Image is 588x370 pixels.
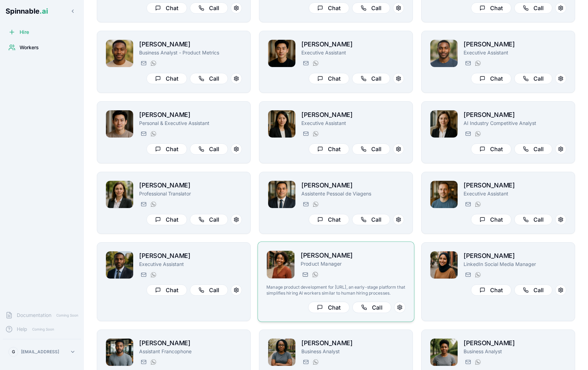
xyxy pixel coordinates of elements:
[151,60,156,66] img: WhatsApp
[473,200,482,208] button: WhatsApp
[17,326,27,333] span: Help
[149,358,157,366] button: WhatsApp
[30,326,56,333] span: Coming Soon
[301,200,310,208] button: Send email to lucas.silva@getspinnable.ai
[308,302,349,313] button: Chat
[311,200,320,208] button: WhatsApp
[268,40,295,67] img: Duc Goto
[139,251,242,261] h2: [PERSON_NAME]
[464,348,566,355] p: Business Analyst
[473,129,482,138] button: WhatsApp
[151,201,156,207] img: WhatsApp
[12,349,15,355] span: G
[6,345,78,359] button: G[EMAIL_ADDRESS]
[146,214,187,225] button: Chat
[139,338,242,348] h2: [PERSON_NAME]
[475,131,481,136] img: WhatsApp
[514,143,552,155] button: Call
[17,312,51,319] span: Documentation
[146,2,187,14] button: Chat
[106,110,133,138] img: Kaito Ahn
[139,261,242,268] p: Executive Assistant
[309,143,349,155] button: Chat
[313,201,318,207] img: WhatsApp
[464,251,566,261] h2: [PERSON_NAME]
[464,261,566,268] p: LinkedIn Social Media Manager
[268,181,295,208] img: Dominic Singh
[352,143,390,155] button: Call
[430,339,458,366] img: Emily Richardson
[309,214,349,225] button: Chat
[139,129,148,138] button: Send email to kaito.ahn@getspinnable.ai
[464,110,566,120] h2: [PERSON_NAME]
[301,39,404,49] h2: [PERSON_NAME]
[301,120,404,127] p: Executive Assistant
[464,338,566,348] h2: [PERSON_NAME]
[311,59,320,67] button: WhatsApp
[146,284,187,296] button: Chat
[301,59,310,67] button: Send email to duc.goto@getspinnable.ai
[139,271,148,279] button: Send email to deandre.johnson@getspinnable.ai
[149,129,157,138] button: WhatsApp
[149,200,157,208] button: WhatsApp
[149,59,157,67] button: WhatsApp
[311,270,319,279] button: WhatsApp
[471,73,511,84] button: Chat
[430,251,458,279] img: Elena Patterson
[190,143,228,155] button: Call
[149,271,157,279] button: WhatsApp
[309,2,349,14] button: Chat
[151,359,156,365] img: WhatsApp
[20,44,39,51] span: Workers
[54,312,80,319] span: Coming Soon
[514,214,552,225] button: Call
[464,129,472,138] button: Send email to sidney.kapoor@getspinnable.ai
[514,2,552,14] button: Call
[311,358,320,366] button: WhatsApp
[139,59,148,67] button: Send email to jonas.berg@getspinnable.ai
[352,214,390,225] button: Call
[352,73,390,84] button: Call
[471,284,511,296] button: Chat
[430,181,458,208] img: Julian Petrov
[430,110,458,138] img: Anna Larsen
[301,250,406,260] h2: [PERSON_NAME]
[471,214,511,225] button: Chat
[146,143,187,155] button: Chat
[313,131,318,136] img: WhatsApp
[301,260,406,267] p: Product Manager
[313,359,318,365] img: WhatsApp
[6,7,48,15] span: Spinnable
[146,73,187,84] button: Chat
[464,200,472,208] button: Send email to john.blackwood@getspinnable.ai
[471,2,511,14] button: Chat
[268,110,295,138] img: Malia Ferreira
[139,110,242,120] h2: [PERSON_NAME]
[139,180,242,190] h2: [PERSON_NAME]
[301,129,310,138] button: Send email to toby.moreau@getspinnable.ai
[151,272,156,277] img: WhatsApp
[20,29,29,36] span: Hire
[139,200,148,208] button: Send email to lucy.young@getspinnable.ai
[430,40,458,67] img: Adam Larsen
[267,251,295,279] img: Taylor Mitchell
[313,60,318,66] img: WhatsApp
[301,180,404,190] h2: [PERSON_NAME]
[106,181,133,208] img: Ingrid Gruber
[352,2,390,14] button: Call
[139,358,148,366] button: Send email to maxime.dubois@getspinnable.ai
[301,270,309,279] button: Send email to taylor.mitchell@getspinnable.ai
[475,60,481,66] img: WhatsApp
[464,59,472,67] button: Send email to adam.larsen@getspinnable.ai
[464,271,472,279] button: Send email to elena.patterson@getspinnable.ai
[311,129,320,138] button: WhatsApp
[352,302,391,313] button: Call
[139,348,242,355] p: Assistant Francophone
[190,2,228,14] button: Call
[151,131,156,136] img: WhatsApp
[301,190,404,197] p: Assistente Pessoal de Viagens
[464,190,566,197] p: Executive Assistant
[464,49,566,56] p: Executive Assistant
[266,284,406,296] p: Manage product development for [URL], an early-stage platform that simplifies hiring AI workers s...
[301,49,404,56] p: Executive Assistant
